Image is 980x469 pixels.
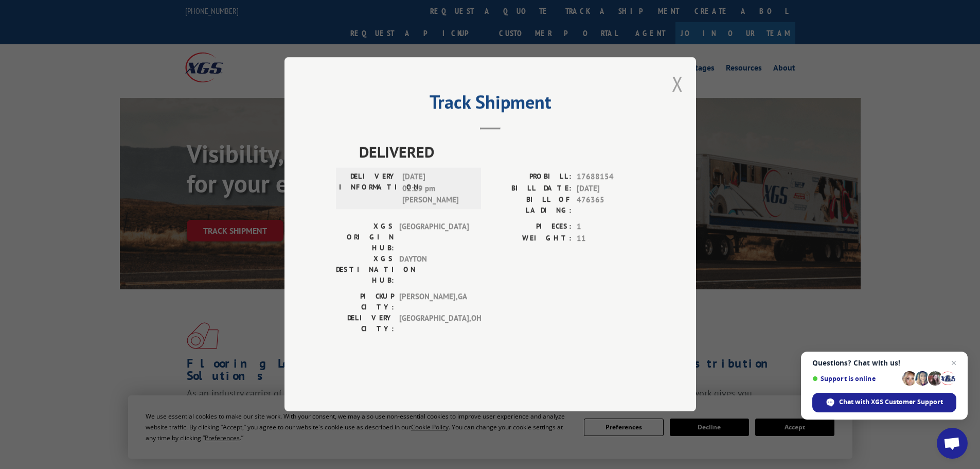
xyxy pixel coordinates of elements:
[490,233,572,245] label: WEIGHT:
[339,171,397,206] label: DELIVERY INFORMATION:
[577,233,645,245] span: 11
[336,95,645,114] h2: Track Shipment
[937,428,968,459] div: Open chat
[336,221,394,254] label: XGS ORIGIN HUB:
[402,171,472,206] span: [DATE] 02:29 pm [PERSON_NAME]
[399,291,469,313] span: [PERSON_NAME] , GA
[948,357,960,369] span: Close chat
[672,70,683,97] button: Close modal
[839,397,943,407] span: Chat with XGS Customer Support
[577,183,645,195] span: [DATE]
[490,171,572,183] label: PROBILL:
[336,291,394,313] label: PICKUP CITY:
[359,141,645,164] span: DELIVERED
[399,254,469,286] span: DAYTON
[812,393,956,412] div: Chat with XGS Customer Support
[399,313,469,335] span: [GEOGRAPHIC_DATA] , OH
[577,195,645,216] span: 476365
[577,171,645,183] span: 17688154
[812,359,956,367] span: Questions? Chat with us!
[490,195,572,216] label: BILL OF LADING:
[490,183,572,195] label: BILL DATE:
[490,221,572,233] label: PIECES:
[577,221,645,233] span: 1
[812,375,899,383] span: Support is online
[336,313,394,335] label: DELIVERY CITY:
[399,221,469,254] span: [GEOGRAPHIC_DATA]
[336,254,394,286] label: XGS DESTINATION HUB:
